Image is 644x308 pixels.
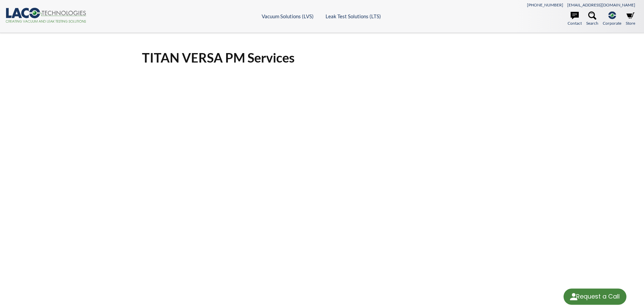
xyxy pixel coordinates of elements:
[568,11,582,26] a: Contact
[586,11,598,26] a: Search
[142,49,502,66] h1: TITAN VERSA PM Services
[262,13,314,19] a: Vacuum Solutions (LVS)
[567,2,635,7] a: [EMAIL_ADDRESS][DOMAIN_NAME]
[527,2,563,7] a: [PHONE_NUMBER]
[603,20,621,26] span: Corporate
[564,289,626,305] div: Request a Call
[576,289,620,304] div: Request a Call
[326,13,381,19] a: Leak Test Solutions (LTS)
[626,11,635,26] a: Store
[568,291,579,302] img: round button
